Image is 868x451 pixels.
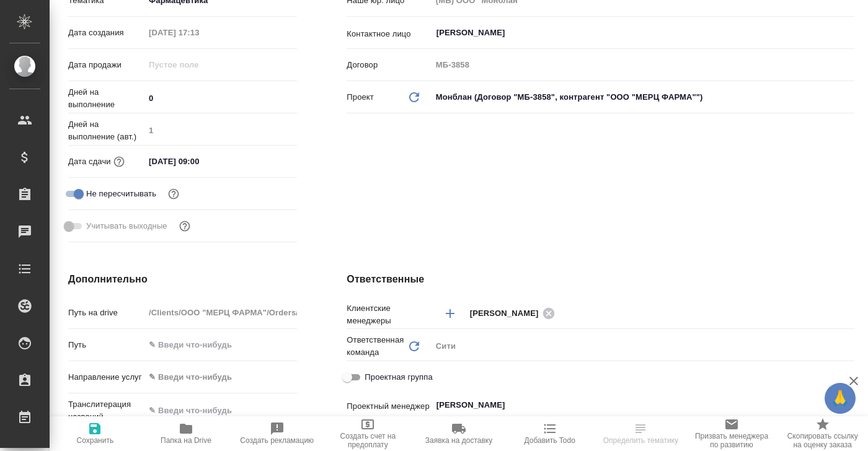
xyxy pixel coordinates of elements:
[144,401,297,419] input: ✎ Введи что-нибудь
[144,121,297,139] input: Пустое поле
[830,385,851,411] span: 🙏
[777,416,868,451] button: Скопировать ссылку на оценку заказа
[68,118,144,143] p: Дней на выполнение (авт.)
[68,307,144,319] p: Путь на drive
[524,436,575,445] span: Добавить Todo
[425,436,492,445] span: Заявка на доставку
[784,432,861,449] span: Скопировать ссылку на оценку заказа
[68,398,144,423] p: Транслитерация названий
[322,416,414,451] button: Создать счет на предоплату
[347,91,374,103] p: Проект
[432,87,854,108] div: Монблан (Договор "МБ-3858", контрагент "ООО "МЕРЦ ФАРМА"")
[686,416,777,451] button: Призвать менеджера по развитию
[347,59,431,71] p: Договор
[50,416,141,451] button: Сохранить
[144,152,253,170] input: ✎ Введи что-нибудь
[68,86,144,111] p: Дней на выполнение
[149,371,282,383] div: ✎ Введи что-нибудь
[504,416,595,451] button: Добавить Todo
[330,432,406,449] span: Создать счет на предоплату
[144,89,297,107] input: ✎ Введи что-нибудь
[68,27,144,39] p: Дата создания
[365,371,432,383] span: Проектная группа
[603,436,678,445] span: Определить тематику
[177,218,193,234] button: Выбери, если сб и вс нужно считать рабочими днями для выполнения заказа.
[470,307,546,320] span: [PERSON_NAME]
[144,367,297,388] div: ✎ Введи что-нибудь
[347,28,431,40] p: Контактное лицо
[144,336,297,354] input: ✎ Введи что-нибудь
[848,32,850,34] button: Open
[595,416,686,451] button: Определить тематику
[68,339,144,351] p: Путь
[141,416,232,451] button: Папка на Drive
[435,299,465,328] button: Добавить менеджера
[144,304,297,322] input: Пустое поле
[432,336,854,357] div: Сити
[144,24,253,42] input: Пустое поле
[825,383,856,414] button: 🙏
[347,400,431,413] p: Проектный менеджер
[347,302,431,327] p: Клиентские менеджеры
[68,155,111,168] p: Дата сдачи
[68,371,144,383] p: Направление услуг
[111,154,127,170] button: Если добавить услуги и заполнить их объемом, то дата рассчитается автоматически
[144,56,253,74] input: Пустое поле
[414,416,505,451] button: Заявка на доставку
[231,416,322,451] button: Создать рекламацию
[848,312,850,315] button: Open
[240,436,314,445] span: Создать рекламацию
[86,220,167,232] span: Учитывать выходные
[161,436,211,445] span: Папка на Drive
[694,432,770,449] span: Призвать менеджера по развитию
[68,59,144,71] p: Дата продажи
[347,334,406,359] p: Ответственная команда
[68,272,297,287] h4: Дополнительно
[166,186,182,202] button: Включи, если не хочешь, чтобы указанная дата сдачи изменилась после переставления заказа в 'Подтв...
[77,436,114,445] span: Сохранить
[347,272,854,287] h4: Ответственные
[470,305,559,321] div: [PERSON_NAME]
[86,188,156,200] span: Не пересчитывать
[432,56,854,74] input: Пустое поле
